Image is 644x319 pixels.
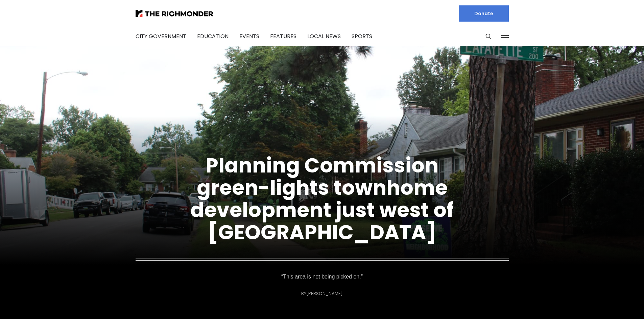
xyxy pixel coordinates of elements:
a: Features [270,32,296,40]
a: Education [197,32,229,40]
div: By [301,291,343,296]
a: Events [239,32,259,40]
a: [PERSON_NAME] [306,290,343,297]
a: Planning Commission green-lights townhome development just west of [GEOGRAPHIC_DATA] [190,151,454,246]
a: Local News [307,32,341,40]
button: Search this site [483,31,494,42]
img: The Richmonder [136,10,213,17]
p: “This area is not being picked on.” [278,272,366,282]
a: Sports [352,32,372,40]
a: City Government [136,32,186,40]
a: Donate [459,5,509,22]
